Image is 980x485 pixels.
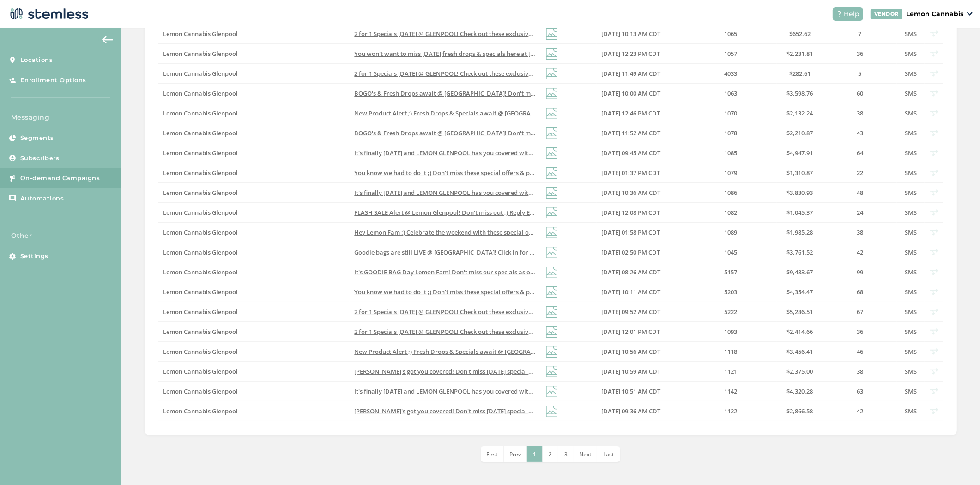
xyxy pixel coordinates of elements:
label: Hey Lemon Fam :) Celebrate the weekend with these special offers @ GLENPOOL! Reply END to cancel [354,229,537,236]
span: 2 for 1 Specials [DATE] @ GLENPOOL! Check out these exclusive Lemon offers :) Reply END to cancel [354,308,633,316]
img: icon-img-d887fa0c.svg [546,127,557,139]
span: On-demand Campaigns [20,174,100,183]
img: icon-img-d887fa0c.svg [546,267,557,278]
span: [PERSON_NAME]'s got you covered! Don't miss [DATE] special offers & new drops ;) Reply END to cancel [354,367,645,376]
img: icon-img-d887fa0c.svg [546,48,557,60]
span: [DATE] 10:13 AM CDT [601,30,660,38]
label: Lemon Cannabis Glenpool [163,149,345,157]
img: icon-arrow-back-accent-c549486e.svg [102,36,113,43]
img: icon-img-d887fa0c.svg [546,306,557,318]
label: SMS [901,368,920,376]
span: $2,231.81 [787,49,813,58]
span: $2,375.00 [787,367,813,376]
span: You know we had to do it ;) Don't miss these special offers & promotions @ [GEOGRAPHIC_DATA]! Rep... [354,288,688,296]
span: Help [844,9,859,19]
span: Locations [20,55,53,65]
img: icon-img-d887fa0c.svg [546,386,557,397]
label: $3,830.93 [781,189,818,197]
img: icon-img-d887fa0c.svg [546,346,557,358]
label: 43 [828,129,892,137]
label: 07/26/2025 08:26 AM CDT [601,268,680,276]
span: SMS [905,89,917,97]
span: Lemon Cannabis Glenpool [163,30,238,38]
span: Settings [20,252,48,261]
label: Lemon Cannabis Glenpool [163,229,345,236]
span: SMS [905,288,917,296]
span: 1079 [724,169,737,177]
img: icon-img-d887fa0c.svg [546,187,557,199]
span: 1078 [724,129,737,137]
label: 1093 [689,328,772,336]
img: icon-img-d887fa0c.svg [546,207,557,218]
img: icon-img-d887fa0c.svg [546,406,557,417]
label: $2,375.00 [781,368,818,376]
label: SMS [901,30,920,38]
span: [DATE] 11:52 AM CDT [601,129,660,137]
span: SMS [905,248,917,256]
span: $282.61 [789,69,811,78]
span: Lemon Cannabis Glenpool [163,69,238,78]
label: $2,866.58 [781,407,818,415]
span: SMS [905,347,917,356]
label: 07/10/2025 09:36 AM CDT [601,407,680,415]
span: Automations [20,194,64,203]
span: [DATE] 08:26 AM CDT [601,268,660,276]
span: $3,830.93 [787,188,813,197]
span: 7 [859,30,862,38]
span: 22 [857,169,863,177]
label: 5203 [689,288,772,296]
span: Goodie bags are still LIVE @ [GEOGRAPHIC_DATA]! Click in for more details ;) Reply END to cancel [354,248,629,256]
label: $2,210.87 [781,129,818,137]
span: [DATE] 01:37 PM CDT [601,169,660,177]
label: 42 [828,249,892,256]
label: Lemon Cannabis Glenpool [163,407,345,415]
img: icon-img-d887fa0c.svg [546,167,557,179]
span: 4033 [724,69,737,78]
label: 5222 [689,308,772,316]
span: BOGO's & Fresh Drops await @ [GEOGRAPHIC_DATA]! Don't miss out ;) Reply END to cancel [354,129,612,137]
label: SMS [901,149,920,157]
span: SMS [905,208,917,217]
label: $4,320.28 [781,388,818,395]
span: 99 [857,268,863,276]
label: Lemon Cannabis Glenpool [163,249,345,256]
label: 07/27/2025 01:58 PM CDT [601,229,680,236]
span: $3,456.41 [787,347,813,356]
label: FLASH SALE Alert @ Lemon Glenpool! Don't miss out ;) Reply END to cancel [354,209,537,217]
span: [DATE] 12:08 PM CDT [601,208,660,217]
label: SMS [901,388,920,395]
span: It's GOODIE BAG Day Lemon Fam! Don't miss our specials as our 4 Year Anniversary celebration cont... [354,268,719,276]
span: 1089 [724,228,737,236]
span: It's finally [DATE] and LEMON GLENPOOL has you covered with can't miss deals & drops! Reply END t... [354,149,662,157]
span: $4,354.47 [787,288,813,296]
label: It's finally Friday and LEMON GLENPOOL has you covered with can't miss deals & drops! Reply END t... [354,149,537,157]
span: [DATE] 12:01 PM CDT [601,327,660,336]
span: [DATE] 12:23 PM CDT [601,49,660,58]
label: 1121 [689,368,772,376]
label: Lemon's got you covered! Don't miss today's special offers & new drops ;) Reply END to cancel [354,368,537,376]
span: SMS [905,49,917,58]
label: 1082 [689,209,772,217]
label: 07/19/2025 12:01 PM CDT [601,328,680,336]
label: Lemon Cannabis Glenpool [163,368,345,376]
label: New Product Alert ;) Fresh Drops & Specials await @ Lemon Glenpool! Reply END to cancel [354,109,537,117]
span: 1045 [724,248,737,256]
label: 7 [828,30,892,38]
span: 1121 [724,367,737,376]
img: icon-img-d887fa0c.svg [546,147,557,159]
img: icon_down-arrow-small-66adaf34.svg [967,12,973,16]
span: Lemon Cannabis Glenpool [163,149,238,157]
label: 1063 [689,90,772,97]
span: 2 for 1 Specials [DATE] @ GLENPOOL! Check out these exclusive Lemon offers :) Reply END to cancel [354,69,633,78]
label: SMS [901,109,920,117]
span: 67 [857,308,863,316]
label: $3,598.76 [781,90,818,97]
label: 1085 [689,149,772,157]
span: Lemon Cannabis Glenpool [163,248,238,256]
span: 64 [857,149,863,157]
span: 5203 [724,288,737,296]
span: Enrollment Options [20,76,86,85]
span: Lemon Cannabis Glenpool [163,367,238,376]
span: 38 [857,367,863,376]
label: Lemon Cannabis Glenpool [163,109,345,117]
